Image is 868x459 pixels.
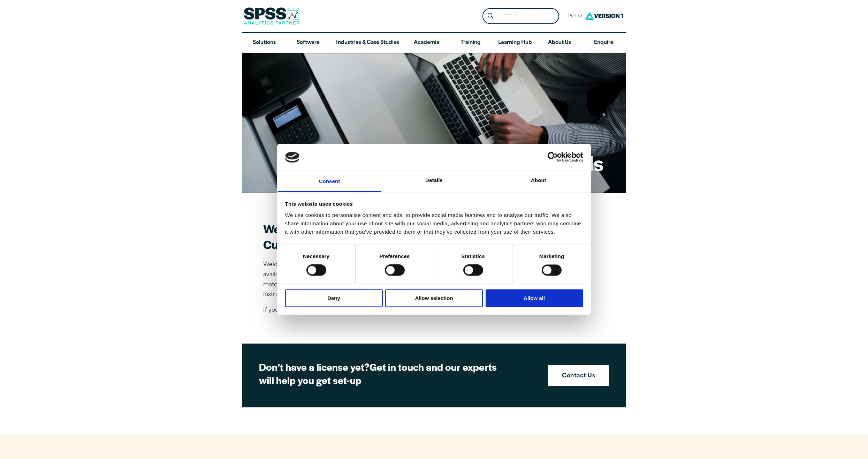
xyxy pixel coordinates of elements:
p: If you don’t have a license, please use the link below to contact us [263,306,507,316]
div: We use cookies to personalise content and ads, to provide social media features and to analyse ou... [285,211,583,236]
a: Software [286,33,330,53]
button: Deny [285,289,383,307]
a: Academia [405,33,449,53]
img: logo [285,152,300,163]
strong: Preferences [380,253,410,259]
strong: Necessary [303,253,329,259]
h2: Get in touch and our experts will help you get set-up [259,360,503,386]
h2: Welcome to our IBM SPSS Customer Downloads Portal [263,221,507,252]
a: Learning Hub [493,33,538,53]
a: Industries & Case Studies [330,33,405,53]
button: Allow all [486,289,583,307]
div: This website uses cookies [285,200,583,209]
span: Part of [565,12,583,22]
svg: Search magnifying glass icon [488,13,493,19]
a: Training [449,33,493,53]
img: SPSS Analytics Partner [244,7,299,25]
strong: Don’t have a license yet? [259,360,370,374]
strong: Statistics [461,253,485,259]
a: Solutions [242,33,286,53]
strong: Marketing [539,253,564,259]
a: Enquire [582,33,626,53]
img: Version1 Logo [583,9,625,22]
button: Allow selection [385,289,483,307]
strong: Contact Us [562,372,595,381]
a: Consent [277,171,382,192]
a: Usercentrics Cookiebot - opens in a new window [522,152,583,163]
a: About [486,171,591,192]
a: About Us [538,33,581,53]
a: Contact Us [548,365,609,386]
form: Site Header Search Form [482,8,559,24]
nav: Desktop version of site main menu [242,33,626,53]
a: Details [382,171,486,192]
button: Search magnifying glass icon [484,10,497,23]
p: Welcome to our SPSS Downloads Portal. Here you will find all the SPSS software available for you ... [263,260,507,300]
